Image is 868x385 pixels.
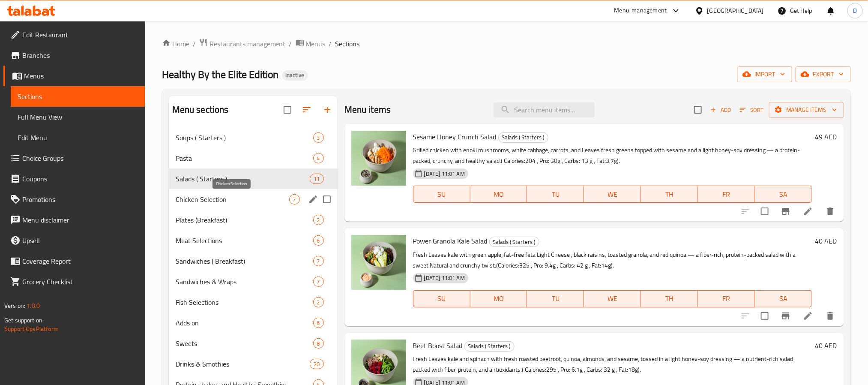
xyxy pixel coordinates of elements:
[310,175,323,183] span: 11
[176,256,313,266] span: Sandwiches ( Breakfast)
[641,290,698,307] button: TH
[4,300,25,311] span: Version:
[815,235,837,247] h6: 40 AED
[24,71,138,81] span: Menus
[584,290,641,307] button: WE
[282,72,308,79] span: Inactive
[820,306,841,326] button: delete
[314,340,323,348] span: 8
[310,359,323,369] div: items
[351,131,406,186] img: Sesame Honey Crunch Salad
[530,292,581,305] span: TU
[310,174,323,184] div: items
[4,315,44,326] span: Get support on:
[413,186,470,203] button: SU
[176,277,313,287] div: Sandwiches & Wraps
[417,292,467,305] span: SU
[689,101,707,119] span: Select section
[802,69,844,80] span: export
[527,186,584,203] button: TU
[499,132,548,142] span: Salads ( Starters )
[313,235,324,246] div: items
[22,50,138,60] span: Branches
[614,6,667,16] div: Menu-management
[169,333,338,354] div: Sweets8
[18,91,138,102] span: Sections
[3,210,145,230] a: Menu disclaimer
[3,24,145,45] a: Edit Restaurant
[169,168,338,189] div: Salads ( Starters )11
[169,189,338,210] div: Chicken Selection7edit
[314,134,323,142] span: 3
[314,257,323,265] span: 7
[740,105,763,115] span: Sort
[796,66,851,82] button: export
[417,188,467,201] span: SU
[413,339,463,352] span: Beet Boost Salad
[3,66,145,86] a: Menus
[22,194,138,205] span: Promotions
[344,103,391,116] h2: Menu items
[744,69,785,80] span: import
[707,103,734,117] button: Add
[176,318,313,328] span: Adds on
[314,278,323,286] span: 7
[755,290,812,307] button: SA
[310,360,323,368] span: 20
[530,188,581,201] span: TU
[176,297,313,307] div: Fish Selections
[3,271,145,292] a: Grocery Checklist
[176,174,310,184] span: Salads ( Starters )
[176,338,313,349] span: Sweets
[3,148,145,168] a: Choice Groups
[769,102,844,118] button: Manage items
[313,318,324,328] div: items
[587,188,638,201] span: WE
[803,311,813,321] a: Edit menu item
[313,338,324,349] div: items
[584,186,641,203] button: WE
[758,292,808,305] span: SA
[199,38,286,49] a: Restaurants management
[22,174,138,184] span: Coupons
[775,201,796,222] button: Branch-specific-item
[210,39,286,49] span: Restaurants management
[413,235,488,247] span: Power Granola Kale Salad
[22,30,138,40] span: Edit Restaurant
[474,188,524,201] span: MO
[707,103,734,117] span: Add item
[22,256,138,266] span: Coverage Report
[329,39,332,49] li: /
[176,153,313,163] span: Pasta
[474,292,524,305] span: MO
[775,306,796,326] button: Branch-specific-item
[314,216,323,224] span: 2
[527,290,584,307] button: TU
[464,341,515,352] div: Salads ( Starters )
[169,148,338,168] div: Pasta4
[22,277,138,287] span: Grocery Checklist
[314,298,323,307] span: 2
[776,105,837,115] span: Manage items
[306,39,326,49] span: Menus
[413,250,812,271] p: Fresh Leaves kale with green apple, fat-free feta Light Cheese , black raisins, toasted granola, ...
[172,103,229,116] h2: Menu sections
[169,292,338,313] div: Fish Selections2
[644,292,694,305] span: TH
[314,154,323,162] span: 4
[22,235,138,246] span: Upsell
[169,251,338,271] div: Sandwiches ( Breakfast)7
[853,6,857,15] span: D
[22,153,138,163] span: Choice Groups
[698,186,755,203] button: FR
[465,341,514,351] span: Salads ( Starters )
[587,292,638,305] span: WE
[176,215,313,225] div: Plates (Breakfast)
[413,354,812,375] p: Fresh Leaves kale and spinach with fresh roasted beetroot, quinoa, almonds, and sesame, tossed in...
[820,201,841,222] button: delete
[313,215,324,225] div: items
[169,354,338,374] div: Drinks & Smothies20
[490,237,539,247] span: Salads ( Starters )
